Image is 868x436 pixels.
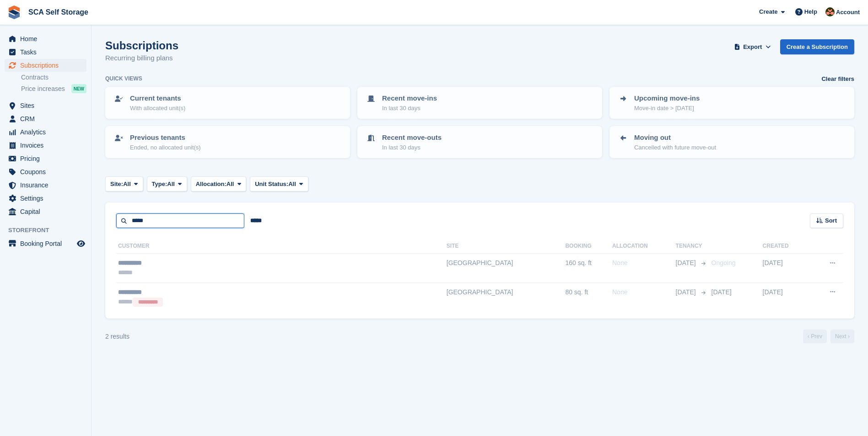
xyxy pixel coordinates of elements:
[5,99,86,112] a: menu
[382,93,437,104] p: Recent move-ins
[130,93,185,104] p: Current tenants
[130,104,185,113] p: With allocated unit(s)
[130,143,201,152] p: Ended, no allocated unit(s)
[105,53,178,64] p: Recurring billing plans
[634,93,700,104] p: Upcoming move-ins
[358,127,601,157] a: Recent move-outs In last 30 days
[780,39,854,54] a: Create a Subscription
[5,179,86,191] a: menu
[5,126,86,138] a: menu
[5,165,86,178] a: menu
[610,88,853,118] a: Upcoming move-ins Move-in date > [DATE]
[20,112,75,125] span: CRM
[743,43,762,52] span: Export
[5,152,86,165] a: menu
[382,104,437,113] p: In last 30 days
[105,74,142,83] h6: Quick views
[21,85,65,93] span: Price increases
[5,192,86,205] a: menu
[21,73,86,82] a: Contracts
[130,133,201,143] p: Previous tenants
[20,46,75,58] span: Tasks
[106,88,349,118] a: Current tenants With allocated unit(s)
[610,127,853,157] a: Moving out Cancelled with future move-out
[836,8,860,17] span: Account
[7,5,21,19] img: stora-icon-8386f47178a22dfd0bd8f6a31ec36ba5ce8667c1dd55bd0f319d3a0aa187defe.svg
[20,165,75,178] span: Coupons
[634,143,716,152] p: Cancelled with future move-out
[634,133,716,143] p: Moving out
[105,39,178,52] h1: Subscriptions
[634,104,700,113] p: Move-in date > [DATE]
[106,127,349,157] a: Previous tenants Ended, no allocated unit(s)
[382,143,442,152] p: In last 30 days
[20,179,75,191] span: Insurance
[382,133,442,143] p: Recent move-outs
[5,237,86,250] a: menu
[25,5,92,20] a: SCA Self Storage
[5,205,86,218] a: menu
[20,205,75,218] span: Capital
[20,32,75,45] span: Home
[20,192,75,205] span: Settings
[20,99,75,112] span: Sites
[5,59,86,72] a: menu
[804,7,817,16] span: Help
[20,237,75,250] span: Booking Portal
[358,88,601,118] a: Recent move-ins In last 30 days
[5,46,86,58] a: menu
[20,152,75,165] span: Pricing
[5,112,86,125] a: menu
[821,74,854,84] a: Clear filters
[21,84,86,94] a: Price increases NEW
[733,39,773,54] button: Export
[759,7,777,16] span: Create
[20,126,75,138] span: Analytics
[825,7,835,16] img: Sarah Race
[20,139,75,152] span: Invoices
[8,226,91,235] span: Storefront
[5,139,86,152] a: menu
[20,59,75,72] span: Subscriptions
[75,238,86,249] a: Preview store
[5,32,86,45] a: menu
[71,84,86,93] div: NEW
